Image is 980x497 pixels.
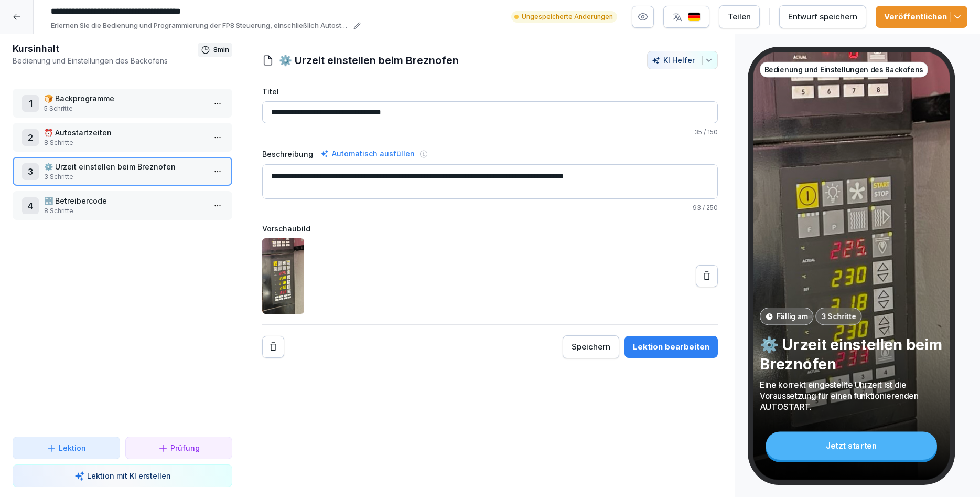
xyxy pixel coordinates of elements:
[13,89,232,118] div: 1🍞 Backprogramme5 Schritte
[693,204,701,212] span: 93
[776,311,807,322] p: Fällig am
[563,335,619,358] button: Speichern
[22,197,39,214] div: 4
[764,65,923,75] p: Bedienung und Einstellungen des Backofens
[633,341,709,353] div: Lektion bearbeiten
[44,172,205,182] p: 3 Schritte
[13,464,232,487] button: Lektion mit KI erstellen
[262,128,718,137] p: / 150
[760,379,943,413] p: Eine korrekt eingestellte Uhrzeit ist die Voraussetzung für einen funktionierenden AUTOSTART.
[760,335,943,374] p: ⚙️ Urzeit einstellen beim Breznofen
[59,442,86,453] p: Lektion
[44,161,205,172] p: ⚙️ Urzeit einstellen beim Breznofen
[572,341,610,353] div: Speichern
[262,149,313,160] label: Beschreibung
[522,12,613,22] p: Ungespeicherte Änderungen
[694,128,702,136] span: 35
[44,206,205,216] p: 8 Schritte
[13,157,232,186] div: 3⚙️ Urzeit einstellen beim Breznofen3 Schritte
[22,95,39,112] div: 1
[13,191,232,220] div: 4🔣 Betreibercode8 Schritte
[44,93,205,104] p: 🍞 Backprogramme
[22,129,39,146] div: 2
[719,5,760,28] button: Teilen
[213,45,229,55] p: 8 min
[44,138,205,147] p: 8 Schritte
[624,336,718,358] button: Lektion bearbeiten
[884,11,959,23] div: Veröffentlichen
[13,55,198,66] p: Bedienung und Einstellungen des Backofens
[22,163,39,180] div: 3
[262,86,718,97] label: Titel
[13,123,232,152] div: 2⏰ Autostartzeiten8 Schritte
[13,43,198,55] h1: Kursinhalt
[279,52,459,68] h1: ⚙️ Urzeit einstellen beim Breznofen
[44,104,205,113] p: 5 Schritte
[262,336,284,358] button: Remove
[170,442,200,453] p: Prüfung
[821,311,856,322] p: 3 Schritte
[876,6,967,28] button: Veröffentlichen
[688,12,701,22] img: de.svg
[44,195,205,206] p: 🔣 Betreibercode
[13,437,120,459] button: Lektion
[779,5,866,28] button: Entwurf speichern
[51,20,350,31] p: Erlernen Sie die Bedienung und Programmierung der FP8 Steuerung, einschließlich Autostart, Backpr...
[262,223,718,234] label: Vorschaubild
[262,238,304,314] img: dxxlvant7lzbnz8ly7ior4s7.png
[44,127,205,138] p: ⏰ Autostartzeiten
[318,147,417,160] div: Automatisch ausfüllen
[87,470,171,481] p: Lektion mit KI erstellen
[125,437,233,459] button: Prüfung
[788,11,857,23] div: Entwurf speichern
[647,51,718,69] button: KI Helfer
[262,203,718,213] p: / 250
[766,431,937,460] div: Jetzt starten
[728,11,751,23] div: Teilen
[652,56,713,65] div: KI Helfer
